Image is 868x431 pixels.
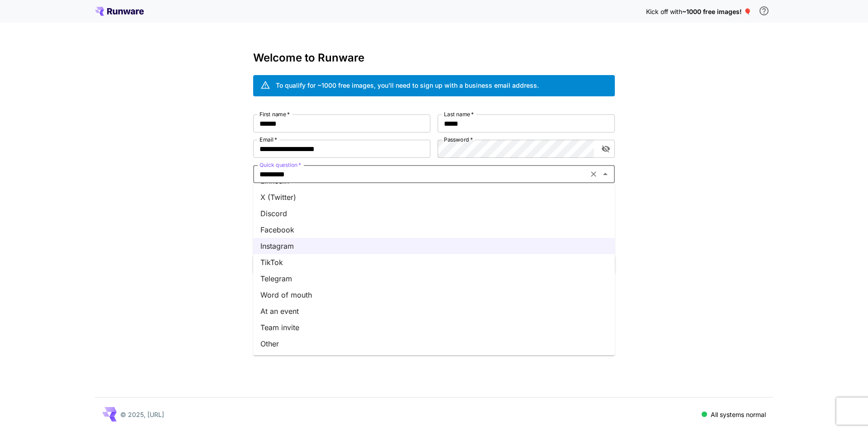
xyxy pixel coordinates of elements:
button: Close [599,168,612,180]
div: To qualify for ~1000 free images, you’ll need to sign up with a business email address. [276,81,539,90]
p: All systems normal [711,410,766,419]
label: Password [444,136,473,143]
button: toggle password visibility [598,141,614,157]
p: © 2025, [URL] [120,410,164,419]
li: TikTok [253,254,615,270]
li: Other [253,336,615,352]
h3: Welcome to Runware [253,52,615,64]
label: First name [259,110,290,118]
li: X (Twitter) [253,189,615,205]
label: Email [259,136,277,143]
button: In order to qualify for free credit, you need to sign up with a business email address and click ... [755,2,773,20]
span: Kick off with [646,8,682,15]
button: Clear [587,168,600,180]
li: Facebook [253,222,615,238]
span: ~1000 free images! 🎈 [682,8,751,15]
li: Instagram [253,238,615,254]
label: Last name [444,110,474,118]
li: Telegram [253,270,615,287]
li: Word of mouth [253,287,615,303]
li: Team invite [253,319,615,336]
li: At an event [253,303,615,319]
label: Quick question [259,161,301,169]
li: Discord [253,205,615,222]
